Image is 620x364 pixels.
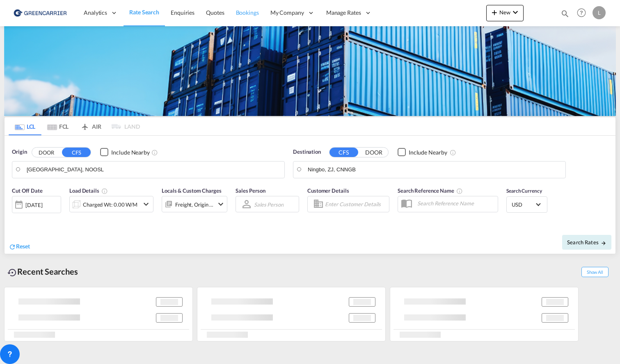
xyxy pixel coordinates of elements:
[601,240,606,246] md-icon: icon-arrow-right
[9,242,30,251] div: icon-refreshReset
[216,199,226,209] md-icon: icon-chevron-down
[398,187,463,194] span: Search Reference Name
[12,187,43,194] span: Cut Off Date
[16,243,30,250] span: Reset
[490,7,499,17] md-icon: icon-plus 400-fg
[398,148,447,157] md-checkbox: Checkbox No Ink
[326,9,361,17] span: Manage Rates
[80,122,90,128] md-icon: icon-airplane
[7,268,17,278] md-icon: icon-backup-restore
[101,188,108,194] md-icon: Chargeable Weight
[253,198,284,210] md-select: Sales Person
[593,6,606,19] div: L
[12,196,61,213] div: [DATE]
[62,148,91,157] button: CFS
[25,201,42,209] div: [DATE]
[567,239,606,246] span: Search Rates
[236,9,259,16] span: Bookings
[270,9,304,17] span: My Company
[84,9,107,17] span: Analytics
[100,148,150,157] md-checkbox: Checkbox No Ink
[32,148,61,157] button: DOOR
[329,148,358,157] button: CFS
[561,9,570,21] div: icon-magnify
[9,243,16,250] md-icon: icon-refresh
[413,197,498,209] input: Search Reference Name
[69,196,153,212] div: Charged Wt: 0.00 W/Micon-chevron-down
[562,235,611,250] button: Search Ratesicon-arrow-right
[307,187,349,194] span: Customer Details
[4,26,616,116] img: GreenCarrierFCL_LCL.png
[111,148,150,157] div: Include Nearby
[129,9,159,16] span: Rate Search
[581,267,609,277] span: Show All
[293,148,321,156] span: Destination
[206,9,224,16] span: Quotes
[490,9,520,16] span: New
[506,188,542,194] span: Search Currency
[5,136,615,254] div: Origin DOOR CFS Checkbox No InkUnchecked: Ignores neighbouring ports when fetching rates.Checked ...
[175,199,214,210] div: Freight Origin Destination
[456,188,463,194] md-icon: Your search will be saved by the below given name
[9,117,41,135] md-tab-item: LCL
[325,198,387,210] input: Enter Customer Details
[486,5,524,21] button: icon-plus 400-fgNewicon-chevron-down
[512,201,535,208] span: USD
[69,187,108,194] span: Load Details
[12,148,27,156] span: Origin
[308,164,561,176] input: Search by Port
[162,187,222,194] span: Locals & Custom Charges
[27,164,280,176] input: Search by Port
[236,187,265,194] span: Sales Person
[4,262,81,281] div: Recent Searches
[12,4,68,22] img: e39c37208afe11efa9cb1d7a6ea7d6f5.png
[561,9,570,18] md-icon: icon-magnify
[359,148,388,157] button: DOOR
[9,117,140,135] md-pagination-wrapper: Use the left and right arrow keys to navigate between tabs
[83,199,137,210] div: Charged Wt: 0.00 W/M
[510,7,520,17] md-icon: icon-chevron-down
[171,9,194,16] span: Enquiries
[574,6,593,20] div: Help
[409,148,447,157] div: Include Nearby
[450,149,456,156] md-icon: Unchecked: Ignores neighbouring ports when fetching rates.Checked : Includes neighbouring ports w...
[151,149,158,156] md-icon: Unchecked: Ignores neighbouring ports when fetching rates.Checked : Includes neighbouring ports w...
[41,117,74,135] md-tab-item: FCL
[74,117,107,135] md-tab-item: AIR
[141,199,151,209] md-icon: icon-chevron-down
[574,6,588,20] span: Help
[12,212,18,223] md-datepicker: Select
[162,196,227,212] div: Freight Origin Destinationicon-chevron-down
[511,198,543,210] md-select: Select Currency: $ USDUnited States Dollar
